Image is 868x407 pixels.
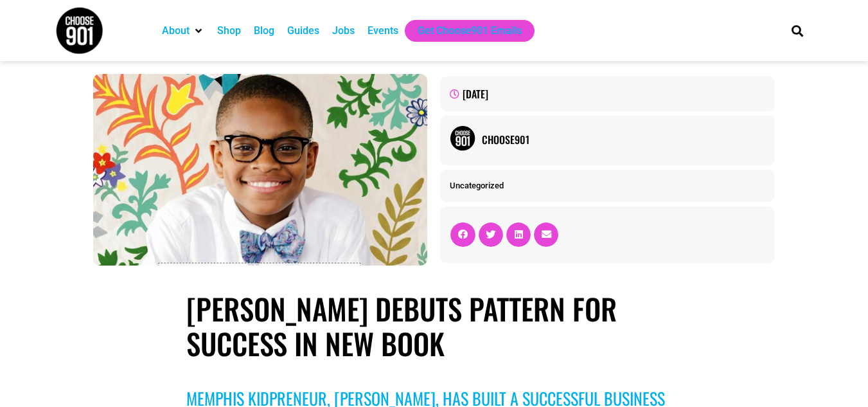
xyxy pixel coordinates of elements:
a: About [162,23,190,39]
a: Shop [217,23,241,39]
div: Share on linkedin [506,222,531,247]
h1: [PERSON_NAME] Debuts Pattern for Success in New Book [186,291,682,361]
div: Search [786,20,808,41]
a: Jobs [332,23,355,39]
div: Share on facebook [450,222,475,247]
div: About [155,20,211,42]
a: Choose901 [482,132,765,147]
nav: Main nav [155,20,770,42]
img: Picture of Choose901 [450,125,475,151]
a: Blog [254,23,274,39]
a: Events [368,23,398,39]
a: Get Choose901 Emails [418,23,522,39]
a: Guides [287,23,319,39]
a: Uncategorized [450,181,504,190]
div: Share on twitter [479,222,503,247]
div: Share on email [534,222,558,247]
time: [DATE] [463,86,488,102]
